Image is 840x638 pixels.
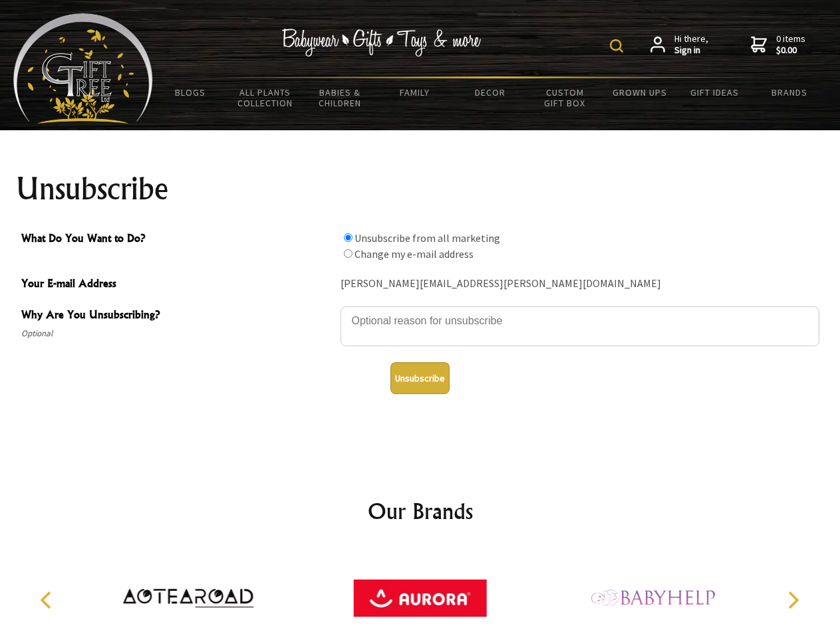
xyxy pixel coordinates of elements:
span: 0 items [776,33,805,56]
strong: $0.00 [776,45,805,56]
span: What Do You Want to Do? [21,230,334,249]
a: Grown Ups [602,78,677,106]
span: Why Are You Unsubscribing? [21,306,334,326]
h1: Unsubscribe [16,173,825,205]
strong: Sign in [674,45,708,56]
img: Babyware - Gifts - Toys and more... [13,13,153,124]
label: Change my e-mail address [354,247,474,261]
a: Hi there,Sign in [650,33,708,56]
button: Unsubscribe [390,362,450,394]
img: product search [610,39,623,53]
a: Family [378,78,453,106]
span: Optional [21,326,334,342]
a: Decor [452,78,527,106]
textarea: Why Are You Unsubscribing? [341,306,819,346]
a: 0 items$0.00 [751,33,805,56]
label: Unsubscribe from all marketing [354,231,500,245]
span: Your E-mail Address [21,275,334,294]
a: Babies & Children [303,78,378,117]
input: What Do You Want to Do? [344,233,352,242]
input: What Do You Want to Do? [344,249,352,258]
a: Custom Gift Box [527,78,603,117]
button: Next [778,585,807,615]
a: Brands [752,78,827,106]
div: [PERSON_NAME][EMAIL_ADDRESS][PERSON_NAME][DOMAIN_NAME] [341,274,819,294]
h2: Our Brands [27,495,814,527]
button: Previous [33,585,63,615]
span: Hi there, [674,33,708,56]
img: Babywear - Gifts - Toys & more [282,29,482,56]
a: All Plants Collection [228,78,303,117]
a: BLOGS [153,78,228,106]
a: Gift Ideas [677,78,752,106]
